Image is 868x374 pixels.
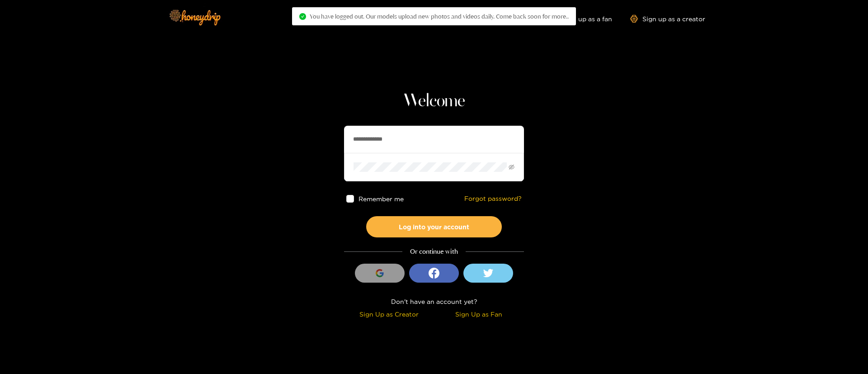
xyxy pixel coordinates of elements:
span: Remember me [359,195,404,202]
div: Don't have an account yet? [344,296,524,307]
a: Forgot password? [464,195,522,203]
a: Sign up as a fan [550,15,612,23]
div: Or continue with [344,246,524,257]
div: Sign Up as Creator [346,309,432,319]
span: check-circle [299,13,306,20]
button: Log into your account [366,216,502,237]
span: eye-invisible [509,164,514,170]
div: Sign Up as Fan [436,309,522,319]
h1: Welcome [344,90,524,112]
a: Sign up as a creator [630,15,705,23]
span: You have logged out. Our models upload new photos and videos daily. Come back soon for more.. [310,13,569,20]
